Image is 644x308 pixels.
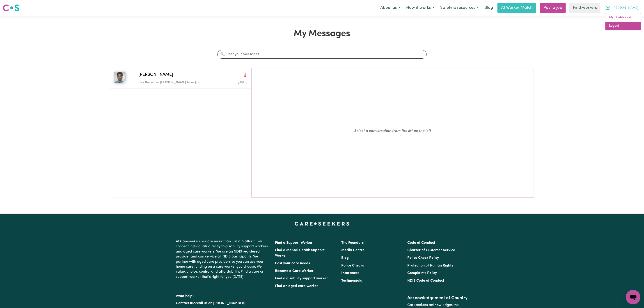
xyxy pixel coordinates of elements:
[407,271,437,275] a: Complaints Policy
[482,3,496,13] a: Blog
[114,72,125,83] img: James S
[612,6,638,11] span: [PERSON_NAME]
[403,3,437,13] button: How it works
[176,292,270,299] p: Want help?
[407,256,439,260] a: Police Check Policy
[540,3,566,13] a: Post a job
[437,3,482,13] button: Safety & resources
[275,241,313,245] a: Find a Support Worker
[354,129,431,133] em: Select a conversation from the list on the left
[341,241,364,245] a: The Founders
[176,237,270,281] p: At Careseekers we are more than just a platform. We connect individuals directly to disability su...
[138,80,211,85] p: Hey there! I'm [PERSON_NAME] from Jind...
[341,271,359,275] a: Insurances
[110,68,251,89] button: James S[PERSON_NAME]Delete conversationHey there! I'm [PERSON_NAME] from Jind...Message sent on S...
[605,13,641,30] div: My Account
[3,4,19,12] img: Careseekers logo
[341,279,362,283] a: Testimonials
[407,248,455,252] a: Charter of Customer Service
[341,264,364,267] a: Police Checks
[407,295,468,301] h2: Acknowledgement of Country
[605,13,641,22] a: My Dashboard
[197,301,245,305] a: call us on [PHONE_NUMBER]
[341,248,364,252] a: Media Centre
[275,277,328,280] a: Find a disability support worker
[110,28,534,39] h1: My Messages
[341,256,349,260] a: Blog
[138,72,173,78] span: [PERSON_NAME]
[569,3,600,13] a: Find workers
[497,3,536,13] a: AI Worker Match
[275,284,319,288] a: Find an aged care worker
[407,279,444,283] a: NDIS Code of Conduct
[275,248,325,257] a: Find a Mental Health Support Worker
[238,81,247,84] span: Message sent on September 5, 2025
[602,3,641,13] button: My Account
[295,222,349,225] a: Careseekers home page
[217,50,426,59] input: 🔍 Filter your messages
[275,269,314,273] a: Become a Care Worker
[626,290,640,304] iframe: Button to launch messaging window, conversation in progress
[605,22,641,30] a: Logout
[176,301,194,305] a: Contact us
[275,262,310,265] a: Post your care needs
[3,3,19,13] a: Careseekers logo
[377,3,403,13] button: About us
[176,299,270,308] p: or
[407,241,435,245] a: Code of Conduct
[407,264,453,267] a: Protection of Human Rights
[243,72,247,78] button: Delete conversation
